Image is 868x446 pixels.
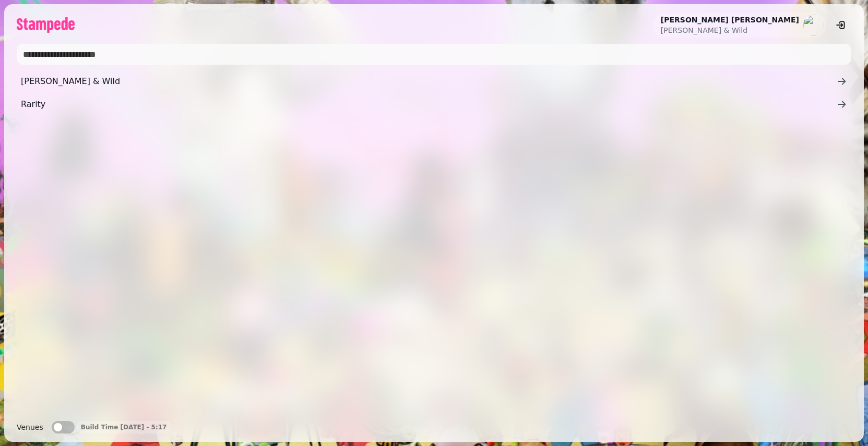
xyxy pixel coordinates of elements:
[21,98,837,111] span: Rarity
[803,15,824,35] img: aHR0cHM6Ly93d3cuZ3JhdmF0YXIuY29tL2F2YXRhci9lYzA4OWFlNjU4MzE3MjgyZDViZTUwYjc5OWRmY2NkZD9zPTE1MCZkP...
[17,71,851,92] a: [PERSON_NAME] & Wild
[661,25,799,35] p: [PERSON_NAME] & Wild
[21,75,837,88] span: [PERSON_NAME] & Wild
[661,15,799,25] h2: [PERSON_NAME] [PERSON_NAME]
[830,15,851,35] button: logout
[81,423,167,431] p: Build Time [DATE] - 5:17
[17,17,75,33] img: logo
[17,421,43,433] label: Venues
[17,94,851,115] a: Rarity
